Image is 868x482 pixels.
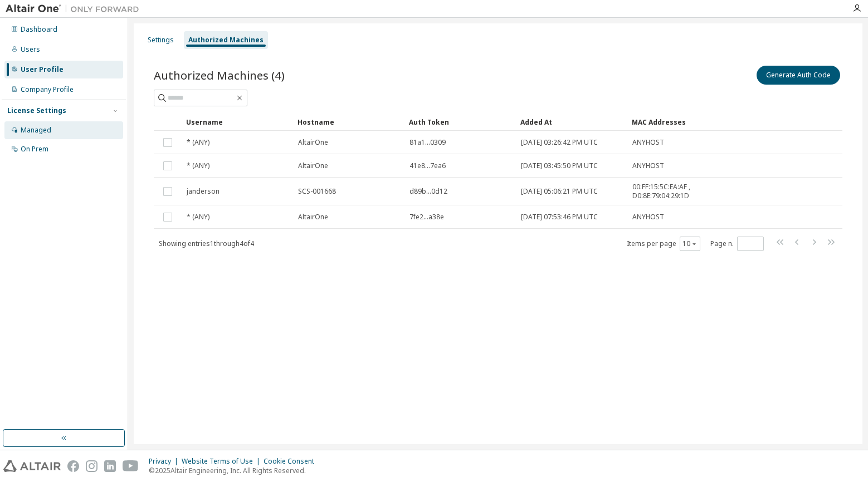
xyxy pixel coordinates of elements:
[409,138,446,147] span: 81a1...0309
[409,187,447,196] span: d89b...0d12
[187,187,220,196] span: janderson
[521,138,598,147] span: [DATE] 03:26:42 PM UTC
[409,113,511,131] div: Auth Token
[298,161,328,170] span: AltairOne
[682,239,698,248] button: 10
[104,460,116,472] img: linkedin.svg
[186,113,289,131] div: Username
[632,113,729,131] div: MAC Addresses
[187,161,209,170] span: * (ANY)
[154,67,285,83] span: Authorized Machines (4)
[123,460,139,472] img: youtube.svg
[21,126,51,135] div: Managed
[187,138,209,147] span: * (ANY)
[632,161,664,170] span: ANYHOST
[6,3,145,14] img: Altair One
[298,213,328,222] span: AltairOne
[159,239,254,248] span: Showing entries 1 through 4 of 4
[632,183,728,200] span: 00:FF:15:5C:EA:AF , D0:8E:79:04:29:1D
[521,213,598,222] span: [DATE] 07:53:46 PM UTC
[182,457,264,466] div: Website Terms of Use
[3,460,61,472] img: altair_logo.svg
[521,161,598,170] span: [DATE] 03:45:50 PM UTC
[21,25,57,34] div: Dashboard
[757,66,840,85] button: Generate Auth Code
[188,36,264,45] div: Authorized Machines
[21,45,40,54] div: Users
[149,457,182,466] div: Privacy
[521,187,598,196] span: [DATE] 05:06:21 PM UTC
[67,460,79,472] img: facebook.svg
[7,106,66,115] div: License Settings
[21,145,48,154] div: On Prem
[632,138,664,147] span: ANYHOST
[409,213,444,222] span: 7fe2...a38e
[21,85,74,94] div: Company Profile
[86,460,97,472] img: instagram.svg
[148,36,174,45] div: Settings
[298,187,336,196] span: SCS-001668
[264,457,321,466] div: Cookie Consent
[187,213,209,222] span: * (ANY)
[298,113,400,131] div: Hostname
[632,213,664,222] span: ANYHOST
[710,237,764,251] span: Page n.
[149,466,321,475] p: © 2025 Altair Engineering, Inc. All Rights Reserved.
[21,65,64,74] div: User Profile
[298,138,328,147] span: AltairOne
[409,161,446,170] span: 41e8...7ea6
[627,237,700,251] span: Items per page
[520,113,623,131] div: Added At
